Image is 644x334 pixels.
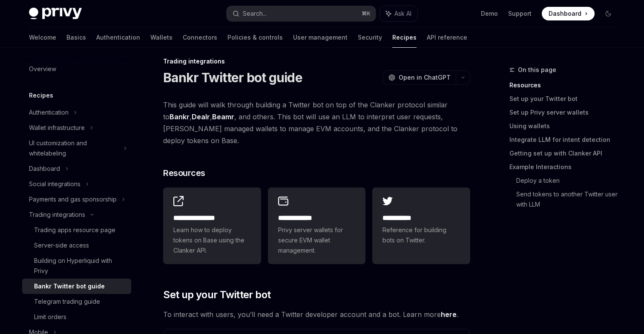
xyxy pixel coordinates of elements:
a: Welcome [29,27,56,48]
div: Building on Hyperliquid with Privy [34,256,126,276]
a: Beamr [212,112,234,121]
div: Search... [243,9,267,19]
a: Overview [22,61,131,77]
a: Bankr Twitter bot guide [22,279,131,294]
a: Demo [481,9,498,18]
a: Bankr [170,112,190,121]
span: Privy server wallets for secure EVM wallet management. [278,225,356,256]
a: here [441,310,457,319]
a: Server-side access [22,238,131,253]
span: Ask AI [394,9,411,18]
div: Overview [29,64,56,74]
a: Dealr [192,112,210,121]
a: Set up your Twitter bot [509,92,622,106]
a: Recipes [392,27,417,48]
div: Authentication [29,107,69,118]
button: Ask AI [380,6,417,21]
button: Open in ChatGPT [383,70,456,85]
a: Basics [66,27,86,48]
span: Set up your Twitter bot [163,288,270,302]
a: **** **** *Reference for building bots on Twitter. [372,187,470,264]
span: Dashboard [549,9,581,18]
div: Payments and gas sponsorship [29,194,117,204]
h5: Recipes [29,90,53,101]
div: Dashboard [29,164,60,174]
a: Using wallets [509,119,622,133]
a: Resources [509,78,622,92]
div: Social integrations [29,179,80,189]
a: Dashboard [542,7,595,20]
a: Limit orders [22,309,131,325]
img: dark logo [29,8,82,20]
a: Trading apps resource page [22,222,131,238]
div: Bankr Twitter bot guide [34,281,105,291]
a: **** **** **** *Learn how to deploy tokens on Base using the Clanker API. [163,187,261,264]
span: On this page [518,65,556,75]
div: Server-side access [34,240,89,250]
a: API reference [427,27,467,48]
a: Deploy a token [516,174,622,187]
span: Open in ChatGPT [399,73,451,82]
div: UI customization and whitelabeling [29,138,118,158]
div: Telegram trading guide [34,297,100,307]
a: Building on Hyperliquid with Privy [22,253,131,279]
a: Authentication [96,27,140,48]
span: Learn how to deploy tokens on Base using the Clanker API. [173,225,251,256]
button: Toggle dark mode [601,7,615,20]
a: Wallets [150,27,172,48]
h1: Bankr Twitter bot guide [163,70,302,85]
a: Getting set up with Clanker API [509,147,622,160]
div: Trading integrations [29,210,85,220]
div: Wallet infrastructure [29,123,85,133]
span: ⌘ K [362,10,371,17]
a: Connectors [183,27,217,48]
a: Telegram trading guide [22,294,131,309]
div: Limit orders [34,312,66,322]
span: Resources [163,167,205,179]
div: Trading integrations [163,57,470,66]
a: Send tokens to another Twitter user with LLM [516,187,622,211]
a: Support [508,9,532,18]
span: This guide will walk through building a Twitter bot on top of the Clanker protocol similar to , ,... [163,99,470,147]
button: Search...⌘K [227,6,376,21]
a: Policies & controls [227,27,283,48]
div: Trading apps resource page [34,225,115,235]
span: Reference for building bots on Twitter. [382,225,460,245]
a: User management [293,27,348,48]
a: Example Interactions [509,160,622,174]
span: To interact with users, you’ll need a Twitter developer account and a bot. Learn more . [163,308,470,320]
a: Integrate LLM for intent detection [509,133,622,147]
a: Set up Privy server wallets [509,106,622,119]
a: **** **** ***Privy server wallets for secure EVM wallet management. [268,187,366,264]
a: Security [358,27,382,48]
